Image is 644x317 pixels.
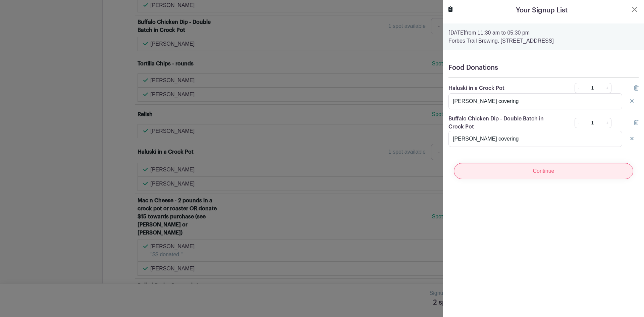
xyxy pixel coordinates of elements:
strong: [DATE] [448,30,465,36]
p: Haluski in a Crock Pot [448,84,556,92]
a: + [603,118,611,128]
p: from 11:30 am to 05:30 pm [448,29,639,37]
input: Note [448,93,622,109]
a: + [603,83,611,93]
button: Close [631,5,639,13]
h5: Food Donations [448,64,639,72]
p: Buffalo Chicken Dip - Double Batch in Crock Pot [448,115,556,131]
p: Forbes Trail Brewing, [STREET_ADDRESS] [448,37,639,45]
input: Note [448,131,622,147]
h5: Your Signup List [516,5,568,15]
a: - [575,83,582,93]
input: Continue [454,163,633,179]
a: - [575,118,582,128]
